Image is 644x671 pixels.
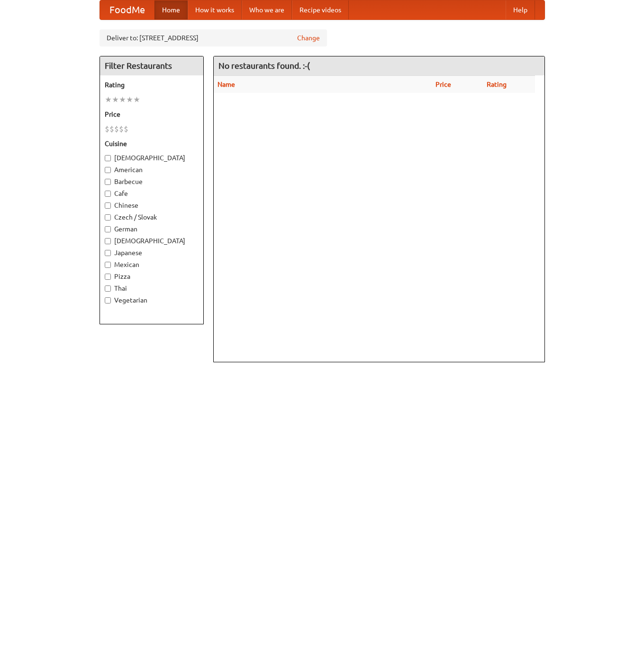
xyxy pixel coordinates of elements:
[105,284,199,293] label: Thai
[105,165,199,175] label: American
[119,94,126,105] li: ★
[105,295,199,305] label: Vegetarian
[105,297,111,303] input: Vegetarian
[105,226,111,232] input: German
[105,110,199,119] h5: Price
[292,0,349,19] a: Recipe videos
[114,124,119,134] li: $
[506,0,535,19] a: Help
[297,33,320,43] a: Change
[105,124,109,134] li: $
[105,238,111,244] input: [DEMOGRAPHIC_DATA]
[133,94,140,105] li: ★
[105,153,199,163] label: [DEMOGRAPHIC_DATA]
[105,167,111,173] input: American
[242,0,292,19] a: Who we are
[154,0,188,19] a: Home
[188,0,242,19] a: How it works
[112,94,119,105] li: ★
[105,260,199,269] label: Mexican
[105,94,112,105] li: ★
[218,81,235,88] a: Name
[105,177,199,186] label: Barbecue
[105,285,111,292] input: Thai
[105,179,111,185] input: Barbecue
[105,189,199,198] label: Cafe
[105,248,199,257] label: Japanese
[487,81,507,88] a: Rating
[105,212,199,222] label: Czech / Slovak
[126,94,133,105] li: ★
[105,214,111,221] input: Czech / Slovak
[105,262,111,268] input: Mexican
[100,29,327,46] div: Deliver to: [STREET_ADDRESS]
[100,56,203,75] h4: Filter Restaurants
[105,139,199,148] h5: Cuisine
[105,236,199,246] label: [DEMOGRAPHIC_DATA]
[109,124,114,134] li: $
[105,250,111,256] input: Japanese
[105,274,111,280] input: Pizza
[105,224,199,234] label: German
[124,124,128,134] li: $
[105,272,199,281] label: Pizza
[105,201,199,210] label: Chinese
[105,191,111,197] input: Cafe
[105,202,111,209] input: Chinese
[105,155,111,161] input: [DEMOGRAPHIC_DATA]
[435,81,451,88] a: Price
[100,0,154,19] a: FoodMe
[105,80,199,90] h5: Rating
[218,61,310,70] ng-pluralize: No restaurants found. :-(
[119,124,124,134] li: $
